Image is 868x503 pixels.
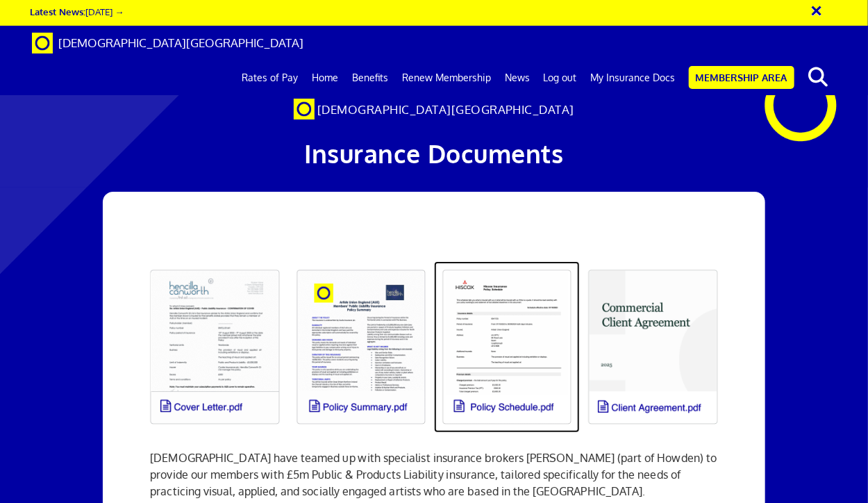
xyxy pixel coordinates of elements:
[689,66,794,89] a: Membership Area
[22,26,314,60] a: Brand [DEMOGRAPHIC_DATA][GEOGRAPHIC_DATA]
[317,102,575,117] span: [DEMOGRAPHIC_DATA][GEOGRAPHIC_DATA]
[30,6,85,17] strong: Latest News:
[537,60,584,95] a: Log out
[797,63,840,92] button: search
[305,60,345,95] a: Home
[304,138,564,169] span: Insurance Documents
[345,60,395,95] a: Benefits
[584,60,683,95] a: My Insurance Docs
[150,433,718,500] p: [DEMOGRAPHIC_DATA] have teamed up with specialist insurance brokers [PERSON_NAME] (part of Howden...
[58,35,303,50] span: [DEMOGRAPHIC_DATA][GEOGRAPHIC_DATA]
[395,60,498,95] a: Renew Membership
[498,60,537,95] a: News
[235,60,305,95] a: Rates of Pay
[30,6,124,17] a: Latest News:[DATE] →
